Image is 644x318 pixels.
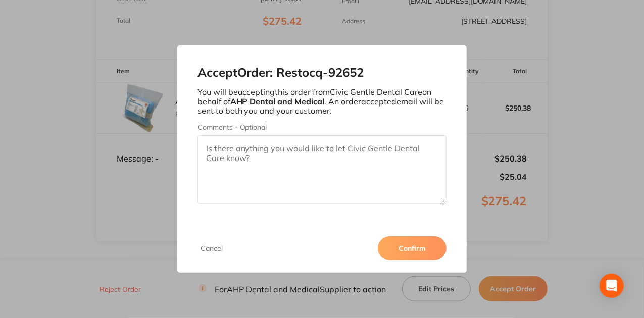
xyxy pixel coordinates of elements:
button: Confirm [378,236,447,260]
label: Comments - Optional [197,123,447,131]
button: Cancel [197,244,226,253]
div: Open Intercom Messenger [600,274,624,298]
b: AHP Dental and Medical [230,96,325,107]
p: You will be accepting this order from Civic Gentle Dental Care on behalf of . An order accepted e... [197,87,447,115]
h2: Accept Order: Restocq- 92652 [197,66,447,80]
